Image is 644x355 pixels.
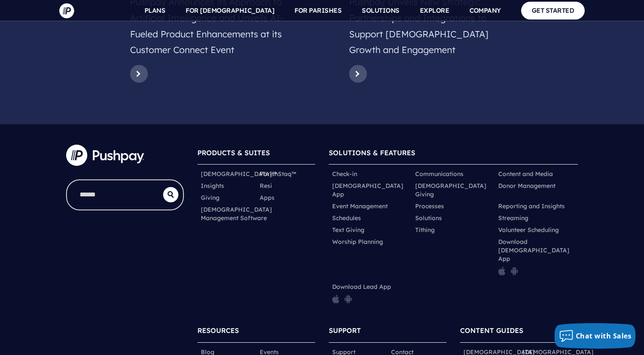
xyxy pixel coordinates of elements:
a: [DEMOGRAPHIC_DATA]™ [201,170,277,178]
li: Download [DEMOGRAPHIC_DATA] App [495,236,578,281]
a: Check-in [332,170,357,178]
button: Chat with Sales [555,323,636,349]
a: Insights [201,182,224,190]
a: [DEMOGRAPHIC_DATA] Giving [415,182,491,198]
a: Volunteer Scheduling [498,226,559,234]
a: Communications [415,170,464,178]
a: Processes [415,202,444,210]
a: Donor Management [498,182,555,190]
img: pp_icon_gplay.png [511,266,518,276]
a: Apps [260,193,275,202]
img: pp_icon_appstore.png [498,266,505,276]
a: Giving [201,193,219,202]
a: Text Giving [332,226,364,234]
img: pp_icon_gplay.png [344,294,352,304]
h6: SUPPORT [329,322,447,342]
img: pp_icon_appstore.png [332,294,339,304]
a: Resi [260,182,272,190]
a: Tithing [415,226,435,234]
a: Solutions [415,214,442,222]
h6: SOLUTIONS & FEATURES [329,145,578,165]
a: [DEMOGRAPHIC_DATA] Management Software [201,205,272,222]
a: Schedules [332,214,361,222]
li: Download Lead App [329,281,412,309]
a: ParishStaq™ [260,170,296,178]
a: Reporting and Insights [498,202,565,210]
a: Streaming [498,214,528,222]
a: Worship Planning [332,238,383,246]
a: Event Management [332,202,388,210]
span: Chat with Sales [576,331,632,341]
a: [DEMOGRAPHIC_DATA] App [332,182,408,198]
a: Content and Media [498,170,553,178]
h6: RESOURCES [197,322,315,342]
h6: CONTENT GUIDES [460,322,578,342]
a: GET STARTED [521,2,585,19]
h6: PRODUCTS & SUITES [197,145,315,165]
